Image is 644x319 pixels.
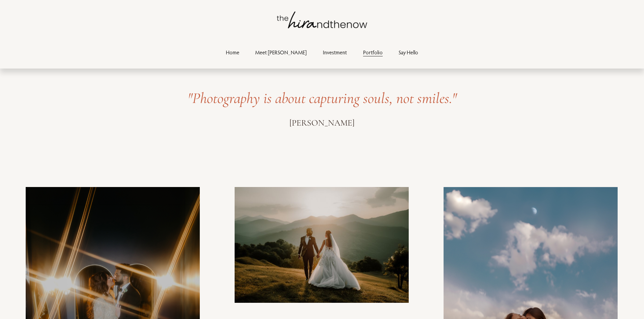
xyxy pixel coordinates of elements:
[226,48,239,57] a: Home
[277,11,367,28] img: thehirandthenow
[323,48,347,57] a: Investment
[255,48,307,57] a: Meet [PERSON_NAME]
[363,48,383,57] a: Portfolio
[289,117,355,128] span: [PERSON_NAME]
[235,187,409,303] img: George + Liana_2.jpg
[399,48,418,57] a: Say Hello
[188,89,457,107] em: "Photography is about capturing souls, not smiles."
